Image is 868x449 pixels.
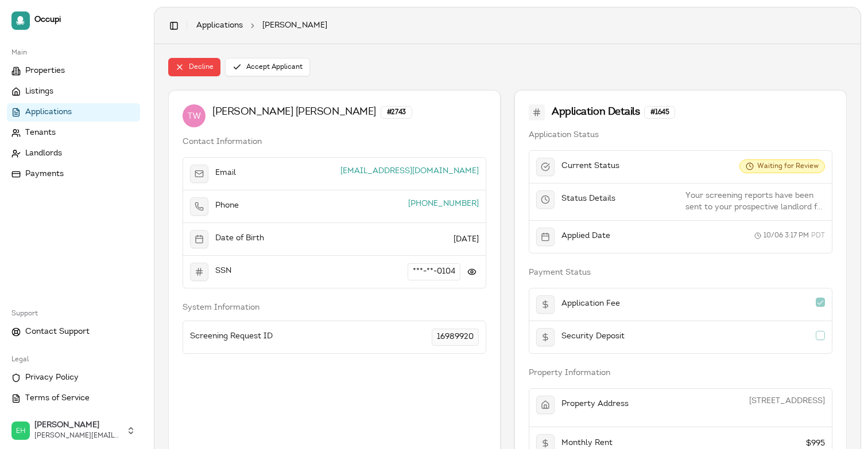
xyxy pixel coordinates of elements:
[340,166,479,177] span: [EMAIL_ADDRESS][DOMAIN_NAME]
[561,439,613,449] span: Monthly Rent
[196,20,327,32] nav: breadcrumb
[25,393,90,404] span: Terms of Service
[644,106,675,119] div: # 1645
[262,20,327,32] span: [PERSON_NAME]
[529,267,832,279] h4: Payment Status
[685,190,826,213] p: Your screening reports have been sent to your prospective landlord for review.
[7,389,140,408] a: Terms of Service
[7,145,140,163] a: Landlords
[196,20,243,32] a: Applications
[7,62,140,80] a: Properties
[7,124,140,142] a: Tenants
[25,148,62,159] span: Landlords
[561,400,629,410] span: Property Address
[529,368,832,379] h4: Property Information
[7,83,140,101] a: Listings
[437,331,474,343] span: 16989920
[811,231,825,240] span: PDT
[561,299,620,310] span: Application Fee
[7,304,140,323] div: Support
[25,127,56,139] span: Tenants
[34,431,122,440] span: [PERSON_NAME][EMAIL_ADDRESS][DOMAIN_NAME]
[183,104,206,127] img: Teresa Waldrop
[25,326,90,338] span: Contact Support
[749,396,825,407] p: [STREET_ADDRESS]
[561,332,625,342] span: Security Deposit
[764,231,809,240] span: 10/06 3:17 PM
[7,369,140,387] a: Privacy Policy
[215,169,236,179] span: Email
[757,162,819,171] span: Waiting for Review
[34,421,122,431] span: [PERSON_NAME]
[561,194,615,205] span: Status Details
[215,201,239,212] span: Phone
[7,103,140,122] a: Applications
[454,236,479,244] span: [DATE]
[225,58,310,76] button: Accept Applicant
[806,440,825,448] span: $ 995
[7,7,140,34] a: Occupi
[25,107,72,118] span: Applications
[552,104,640,120] span: Application Details
[25,372,79,384] span: Privacy Policy
[529,130,832,141] h4: Application Status
[11,421,30,440] img: Emily Hart
[561,232,610,242] span: Applied Date
[183,302,486,314] h4: System Information
[190,332,273,342] span: Screening Request ID
[215,234,264,244] span: Date of Birth
[7,323,140,341] a: Contact Support
[212,104,376,120] h3: [PERSON_NAME] [PERSON_NAME]
[381,106,412,119] div: # 2743
[25,65,65,77] span: Properties
[7,350,140,369] div: Legal
[7,165,140,183] a: Payments
[25,86,53,97] span: Listings
[25,169,64,180] span: Payments
[7,417,140,444] button: Emily Hart[PERSON_NAME][PERSON_NAME][EMAIL_ADDRESS][DOMAIN_NAME]
[183,136,486,148] h4: Contact Information
[215,267,231,277] span: SSN
[561,162,619,172] span: Current Status
[168,58,220,76] button: Decline
[34,15,135,26] span: Occupi
[7,44,140,62] div: Main
[408,198,479,210] span: [PHONE_NUMBER]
